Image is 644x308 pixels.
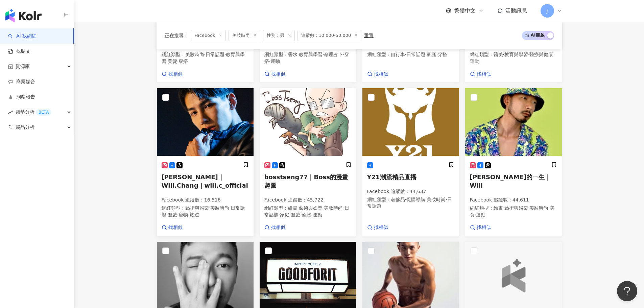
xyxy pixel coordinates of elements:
span: · [528,205,529,211]
span: 命理占卜 [324,52,343,57]
p: Facebook 追蹤數 ： 16,516 [162,197,249,204]
span: · [177,58,178,64]
span: 活動訊息 [505,7,527,14]
span: 旅遊 [190,212,199,217]
span: · [297,52,299,57]
span: 運動 [270,58,280,64]
p: Facebook 追蹤數 ： 45,722 [264,197,352,204]
span: · [177,212,178,217]
iframe: Help Scout Beacon - Open [617,281,637,301]
span: · [166,212,168,217]
span: 追蹤數：10,000-50,000 [297,30,362,41]
p: Facebook 追蹤數 ： 44,611 [470,197,557,204]
a: KOL Avatar[PERSON_NAME]的ㄧ生｜WillFacebook 追蹤數：44,611網紅類型：繪畫·藝術與娛樂·美妝時尚·美食·運動找相似 [465,88,562,236]
img: logo [5,9,42,22]
span: 繪畫 [494,205,503,211]
span: 運動 [313,212,322,217]
span: 家庭 [280,212,289,217]
span: 家庭 [427,52,436,57]
span: 促購導購 [406,197,425,202]
span: · [229,205,231,211]
a: searchAI 找網紅 [8,33,37,40]
span: J [546,7,548,15]
span: · [166,58,168,64]
span: 找相似 [168,224,183,231]
span: 找相似 [374,224,388,231]
span: 美妝時尚 [210,205,229,211]
span: · [503,52,504,57]
span: · [405,52,406,57]
p: 網紅類型 ： [470,205,557,218]
span: · [343,52,344,57]
span: 日常話題 [264,205,349,217]
span: · [204,52,206,57]
p: 網紅類型 ： [264,51,352,65]
img: logo [489,259,538,292]
span: · [425,52,427,57]
span: · [279,212,280,217]
span: · [289,212,291,217]
span: 正在搜尋 ： [165,33,188,38]
span: 穿搭 [178,58,188,64]
a: 找相似 [264,224,285,231]
span: 找相似 [168,71,183,78]
span: · [436,52,437,57]
a: 找相似 [264,71,285,78]
span: 美妝時尚 [529,205,548,211]
span: 穿搭 [264,52,349,64]
span: · [343,205,344,211]
span: · [323,205,324,211]
div: BETA [36,109,51,116]
img: KOL Avatar [260,88,356,156]
span: 美妝時尚 [324,205,343,211]
span: [PERSON_NAME]｜Will.Chang｜will.c_official [162,173,248,189]
span: 美妝時尚 [185,52,204,57]
span: 自行車 [391,52,405,57]
span: 競品分析 [16,120,34,135]
a: 洞察報告 [8,94,35,100]
span: · [503,205,504,211]
span: 寵物 [302,212,311,217]
span: · [425,197,427,202]
span: Y21潮流精品直播 [367,173,416,181]
span: 繁體中文 [454,7,476,15]
img: KOL Avatar [362,88,459,156]
span: 穿搭 [438,52,447,57]
span: 性別：男 [263,30,295,41]
span: 日常話題 [406,52,425,57]
span: 醫美 [494,52,503,57]
span: 趨勢分析 [16,104,51,120]
div: 重置 [364,33,374,38]
a: 找相似 [162,224,183,231]
span: 找相似 [271,71,285,78]
span: 找相似 [271,224,285,231]
span: · [297,205,299,211]
a: KOL Avatar[PERSON_NAME]｜Will.Chang｜will.c_officialFacebook 追蹤數：16,516網紅類型：藝術與娛樂·美妝時尚·日常話題·遊戲·寵物·旅... [157,88,254,236]
span: 教育與學習 [299,52,323,57]
span: 美妝時尚 [229,30,260,41]
p: 網紅類型 ： [162,205,249,218]
span: 繪畫 [288,205,297,211]
span: · [548,205,550,211]
span: · [188,212,189,217]
a: KOL Avatarbosstseng77｜Boss的漫畫趣圖Facebook 追蹤數：45,722網紅類型：繪畫·藝術與娛樂·美妝時尚·日常話題·家庭·遊戲·寵物·運動找相似 [259,88,357,236]
img: KOL Avatar [157,88,254,156]
span: 藝術與娛樂 [185,205,209,211]
span: rise [8,110,13,115]
a: 找相似 [367,224,388,231]
span: 資源庫 [16,59,30,74]
span: 美食 [470,205,555,217]
a: 找相似 [470,224,491,231]
a: 商案媒合 [8,78,35,85]
a: 找相似 [367,71,388,78]
span: · [300,212,302,217]
span: · [446,197,447,202]
a: 找相似 [162,71,183,78]
span: · [528,52,529,57]
span: · [224,52,226,57]
span: 遊戲 [291,212,300,217]
span: Facebook [191,30,226,41]
span: 找相似 [477,224,491,231]
span: 奢侈品 [391,197,405,202]
span: 藝術與娛樂 [504,205,528,211]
